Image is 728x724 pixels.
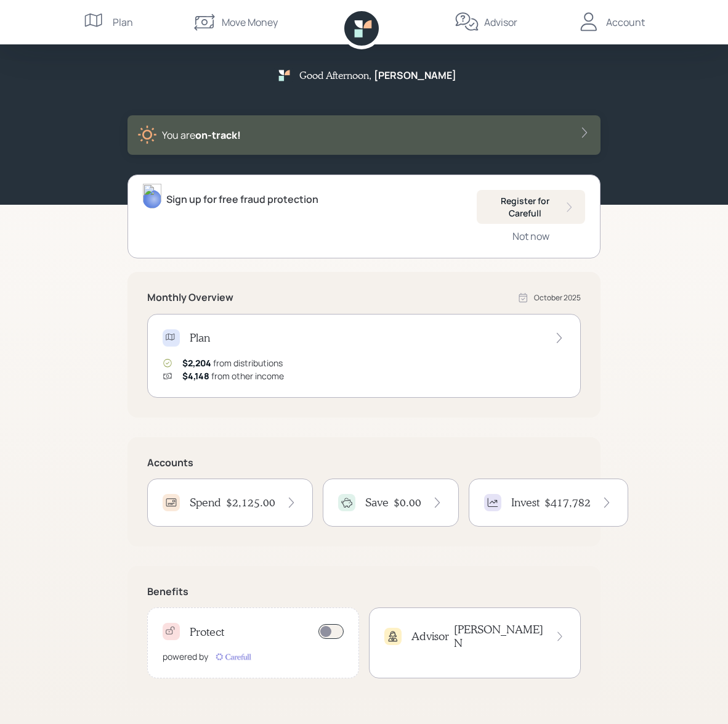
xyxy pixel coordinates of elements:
div: Register for Carefull [487,195,575,219]
h4: Save [365,496,389,509]
h5: Benefits [147,586,581,598]
div: from distributions [182,356,283,369]
h4: Protect [190,625,224,639]
h4: $0.00 [394,496,421,509]
div: You are [162,128,241,142]
div: October 2025 [534,292,581,303]
div: Account [606,15,645,30]
h4: Spend [190,496,221,509]
div: powered by [163,650,208,663]
div: Move Money [222,15,278,30]
h5: [PERSON_NAME] [374,70,456,81]
span: $2,204 [182,357,211,369]
h4: [PERSON_NAME] N [454,623,544,649]
h4: Invest [511,496,540,509]
h5: Accounts [147,457,581,469]
div: from other income [182,369,284,382]
button: Register for Carefull [477,190,585,224]
h4: Plan [190,331,210,345]
h4: $2,125.00 [226,496,275,509]
h4: $417,782 [544,496,591,509]
div: Advisor [484,15,517,30]
h4: Advisor [411,630,449,643]
h5: Monthly Overview [147,292,233,303]
div: Sign up for free fraud protection [166,192,318,207]
img: treva-nostdahl-headshot.png [143,184,161,208]
div: Not now [512,229,549,243]
h5: Good Afternoon , [299,69,371,81]
img: carefull-M2HCGCDH.digested.png [213,651,253,663]
span: $4,148 [182,370,209,382]
span: on‑track! [195,128,241,142]
img: sunny-XHVQM73Q.digested.png [137,125,157,145]
div: Plan [113,15,133,30]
